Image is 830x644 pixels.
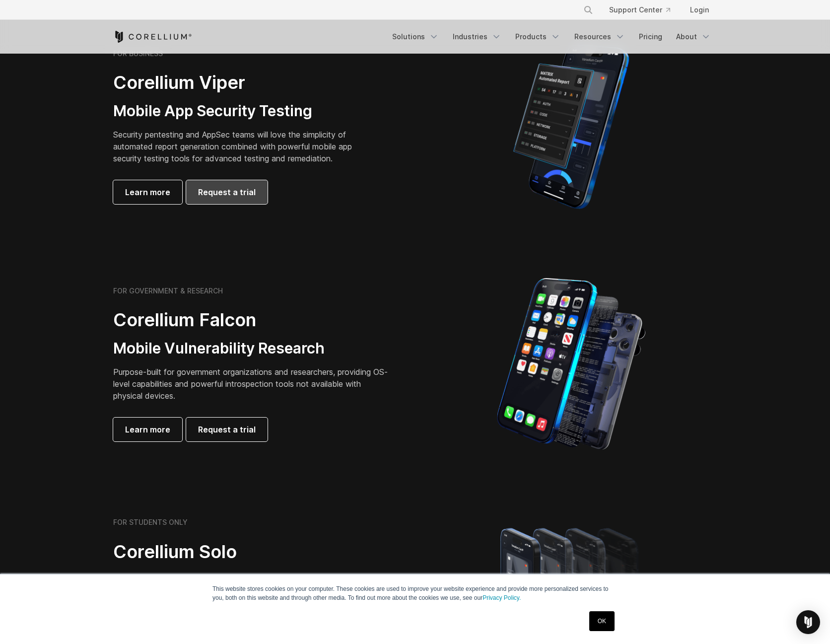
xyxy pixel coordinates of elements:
[186,180,268,204] a: Request a trial
[496,40,646,214] img: Corellium MATRIX automated report on iPhone showing app vulnerability test results across securit...
[579,1,597,19] button: Search
[113,418,182,441] a: Learn more
[113,286,223,295] h6: FOR GOVERNMENT & RESEARCH
[113,31,192,43] a: Corellium Home
[113,339,391,358] h3: Mobile Vulnerability Research
[113,309,391,331] h2: Corellium Falcon
[113,571,391,590] h3: Mobile Security Discovery
[386,28,445,46] a: Solutions
[589,611,615,631] a: OK
[125,424,170,435] span: Learn more
[113,72,367,94] h2: Corellium Viper
[496,277,646,451] img: iPhone model separated into the mechanics used to build the physical device.
[796,610,820,634] div: Open Intercom Messenger
[198,424,256,435] span: Request a trial
[113,129,367,164] p: Security pentesting and AppSec teams will love the simplicity of automated report generation comb...
[198,186,256,198] span: Request a trial
[670,28,717,46] a: About
[509,28,566,46] a: Products
[571,1,717,19] div: Navigation Menu
[186,418,268,441] a: Request a trial
[447,28,507,46] a: Industries
[568,28,631,46] a: Resources
[682,1,717,19] a: Login
[601,1,678,19] a: Support Center
[113,366,391,402] p: Purpose-built for government organizations and researchers, providing OS-level capabilities and p...
[483,594,521,601] a: Privacy Policy.
[125,186,170,198] span: Learn more
[113,180,182,204] a: Learn more
[113,518,188,527] h6: FOR STUDENTS ONLY
[212,584,618,602] p: This website stores cookies on your computer. These cookies are used to improve your website expe...
[113,541,391,563] h2: Corellium Solo
[633,28,668,46] a: Pricing
[113,102,367,121] h3: Mobile App Security Testing
[386,28,717,46] div: Navigation Menu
